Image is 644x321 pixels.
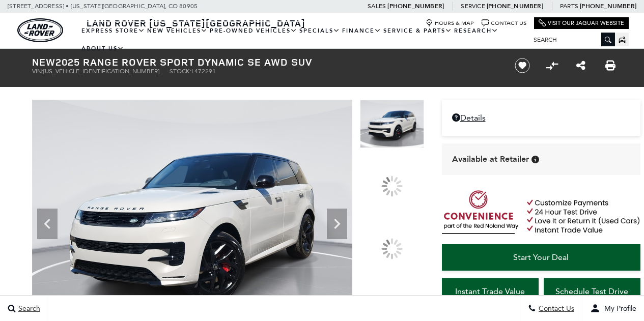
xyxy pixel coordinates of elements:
span: My Profile [600,304,636,313]
a: land-rover [17,18,63,42]
a: Research [453,22,499,40]
nav: Main Navigation [80,22,526,57]
a: Pre-Owned Vehicles [209,22,298,40]
a: Visit Our Jaguar Website [539,19,624,27]
button: Save vehicle [511,57,534,74]
img: New 2025 Borasco Grey Land Rover Dynamic SE image 1 [360,100,424,148]
a: Start Your Deal [442,244,640,271]
h1: 2025 Range Rover Sport Dynamic SE AWD SUV [32,56,498,68]
a: Details [452,113,630,123]
a: About Us [80,40,125,57]
span: Parts [560,3,578,10]
a: Land Rover [US_STATE][GEOGRAPHIC_DATA] [80,17,312,29]
div: Vehicle is in stock and ready for immediate delivery. Due to demand, availability is subject to c... [531,156,539,163]
span: Available at Retailer [452,154,529,165]
span: Contact Us [536,304,574,313]
span: Search [16,304,40,313]
span: Service [461,3,485,10]
a: Specials [298,22,341,40]
input: Search [526,34,615,46]
a: Finance [341,22,382,40]
strong: New [32,55,55,69]
span: Land Rover [US_STATE][GEOGRAPHIC_DATA] [87,17,305,29]
a: Service & Parts [382,22,453,40]
a: Share this New 2025 Range Rover Sport Dynamic SE AWD SUV [576,60,585,72]
button: user-profile-menu [582,296,644,321]
span: Sales [368,3,386,10]
img: Land Rover [17,18,63,42]
a: Schedule Test Drive [544,278,640,305]
a: [PHONE_NUMBER] [387,2,444,10]
a: EXPRESS STORE [80,22,146,40]
a: [PHONE_NUMBER] [580,2,636,10]
a: Print this New 2025 Range Rover Sport Dynamic SE AWD SUV [605,60,615,72]
a: Instant Trade Value [442,278,539,305]
span: Stock: [170,68,191,75]
span: [US_VEHICLE_IDENTIFICATION_NUMBER] [43,68,159,75]
span: Instant Trade Value [455,286,525,296]
span: VIN: [32,68,43,75]
a: [STREET_ADDRESS] • [US_STATE][GEOGRAPHIC_DATA], CO 80905 [8,3,198,10]
span: Schedule Test Drive [555,286,628,296]
a: Hours & Map [426,19,474,27]
a: New Vehicles [146,22,209,40]
span: L472291 [191,68,216,75]
a: [PHONE_NUMBER] [487,2,543,10]
span: Start Your Deal [513,252,569,262]
button: Compare vehicle [544,58,559,73]
a: Contact Us [482,19,526,27]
